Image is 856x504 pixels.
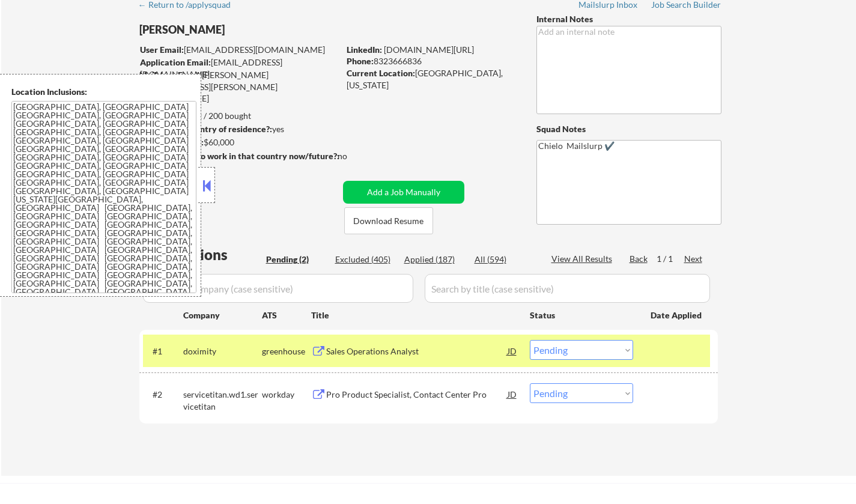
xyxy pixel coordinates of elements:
div: [PERSON_NAME][EMAIL_ADDRESS][PERSON_NAME][DOMAIN_NAME] [139,69,339,105]
strong: Will need Visa to work in that country now/future?: [139,151,339,161]
div: Company [183,309,262,321]
div: doximity [183,345,262,357]
div: Pending (2) [266,254,326,266]
input: Search by title (case sensitive) [425,274,710,303]
div: [PERSON_NAME] [139,22,386,37]
strong: User Email: [140,44,184,55]
div: greenhouse [262,345,311,357]
div: Squad Notes [536,123,721,135]
div: $60,000 [139,136,339,148]
div: Excluded (405) [335,254,395,266]
div: JD [506,340,518,362]
button: Add a Job Manually [343,181,464,204]
div: JD [506,383,518,405]
input: Search by company (case sensitive) [143,274,413,303]
div: Internal Notes [536,13,721,25]
div: 8323666836 [347,55,517,67]
div: Status [530,304,633,326]
div: #2 [153,389,174,401]
div: [EMAIL_ADDRESS][DOMAIN_NAME] [140,44,339,56]
div: workday [262,389,311,401]
div: Applied (187) [404,254,464,266]
a: [DOMAIN_NAME][URL] [384,44,474,55]
div: 1 / 1 [657,253,684,265]
div: ATS [262,309,311,321]
div: Pro Product Specialist, Contact Center Pro [326,389,508,401]
div: ← Return to /applysquad [138,1,242,9]
strong: Application Email: [140,57,211,67]
div: no [338,150,372,162]
div: servicetitan.wd1.servicetitan [183,389,262,412]
div: Title [311,309,518,321]
div: View All Results [551,253,616,265]
div: Back [630,253,649,265]
div: Mailslurp Inbox [578,1,639,9]
div: Date Applied [651,309,703,321]
div: #1 [153,345,174,357]
div: Sales Operations Analyst [326,345,508,357]
div: Job Search Builder [651,1,721,9]
div: Location Inclusions: [11,86,196,98]
div: [GEOGRAPHIC_DATA], [US_STATE] [347,67,517,91]
div: [EMAIL_ADDRESS][DOMAIN_NAME] [140,56,339,80]
strong: Phone: [347,56,374,66]
div: All (594) [475,254,535,266]
div: 187 sent / 200 bought [139,110,339,122]
button: Download Resume [344,207,433,234]
strong: LinkedIn: [347,44,382,55]
strong: Mailslurp Email: [139,70,202,80]
div: yes [139,123,335,135]
strong: Current Location: [347,68,415,78]
div: Next [684,253,703,265]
